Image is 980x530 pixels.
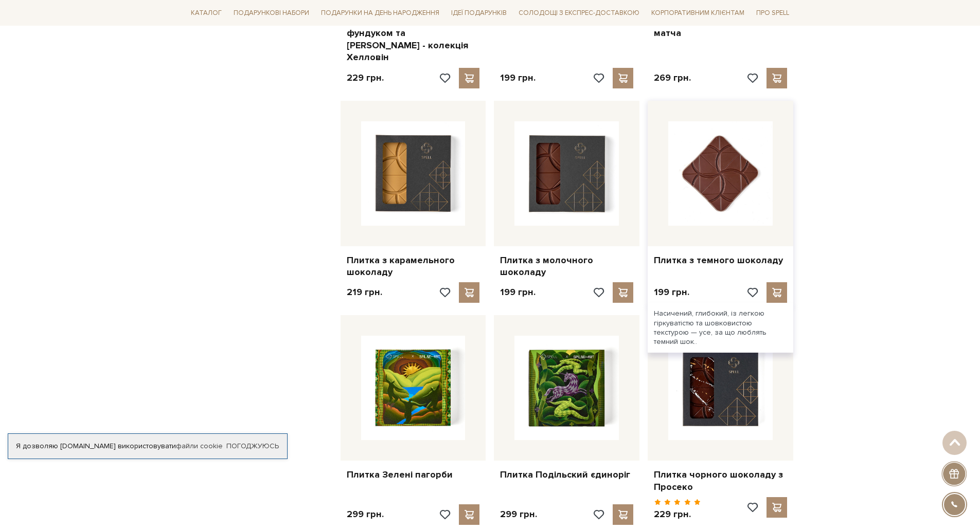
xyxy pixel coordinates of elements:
[347,254,480,279] a: Плитка з карамельного шоколаду
[647,5,749,21] a: Корпоративним клієнтам
[654,15,787,40] a: Плитка з білого шоколаду з матча
[500,286,536,298] p: 199 грн.
[668,121,773,226] img: Плитка з темного шоколаду
[500,469,633,481] a: Плитка Подільский єдиноріг
[317,5,443,21] a: Подарунки на День народження
[226,442,279,451] a: Погоджуюсь
[654,469,787,493] a: Плитка чорного шоколаду з Просеко
[514,4,644,22] a: Солодощі з експрес-доставкою
[654,508,701,520] p: 229 грн.
[347,469,480,481] a: Плитка Зелені пагорби
[347,15,480,64] a: Молочний шоколад з фундуком та [PERSON_NAME] - колекція Хелловін
[500,72,536,84] p: 199 грн.
[347,286,382,298] p: 219 грн.
[176,442,223,450] a: файли cookie
[8,442,287,451] div: Я дозволяю [DOMAIN_NAME] використовувати
[447,5,511,21] a: Ідеї подарунків
[500,508,537,520] p: 299 грн.
[654,286,689,298] p: 199 грн.
[347,508,384,520] p: 299 грн.
[229,5,313,21] a: Подарункові набори
[752,5,793,21] a: Про Spell
[648,303,793,353] div: Насичений, глибокий, із легкою гіркуватістю та шовковистою текстурою — усе, за що люблять темний ...
[654,254,787,266] a: Плитка з темного шоколаду
[500,254,633,279] a: Плитка з молочного шоколаду
[347,72,384,84] p: 229 грн.
[654,72,691,84] p: 269 грн.
[187,5,226,21] a: Каталог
